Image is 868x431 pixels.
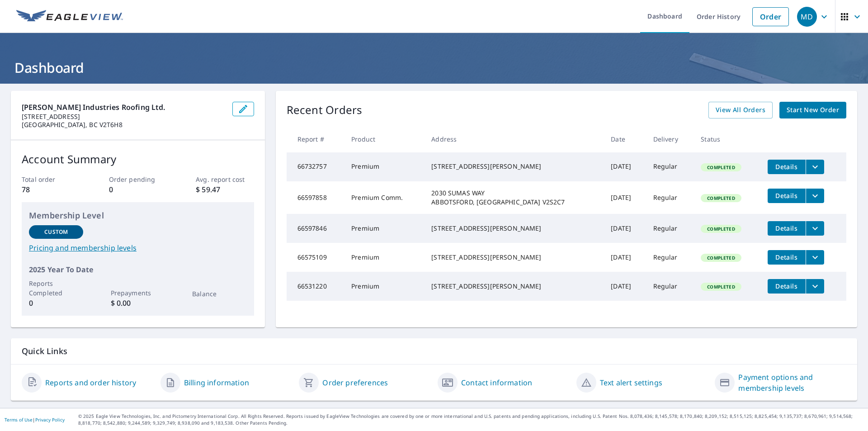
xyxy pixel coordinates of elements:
[16,10,123,24] img: EV Logo
[192,289,246,298] p: Balance
[646,152,694,181] td: Regular
[22,184,80,195] p: 78
[773,282,800,290] span: Details
[604,126,646,152] th: Date
[344,126,424,152] th: Product
[35,417,65,423] a: Privacy Policy
[646,272,694,301] td: Regular
[604,214,646,243] td: [DATE]
[344,181,424,214] td: Premium Comm.
[768,189,806,203] button: detailsBtn-66597858
[29,209,247,222] p: Membership Level
[344,214,424,243] td: Premium
[752,7,789,26] a: Order
[431,162,596,171] div: [STREET_ADDRESS][PERSON_NAME]
[773,253,800,261] span: Details
[78,413,863,426] p: © 2025 Eagle View Technologies, Inc. and Pictometry International Corp. All Rights Reserved. Repo...
[5,417,65,422] p: |
[287,214,344,243] td: 66597846
[424,126,604,152] th: Address
[779,102,846,118] a: Start New Order
[22,113,225,121] p: [STREET_ADDRESS]
[44,228,68,236] p: Custom
[287,152,344,181] td: 66732757
[184,377,249,388] a: Billing information
[29,242,247,253] a: Pricing and membership levels
[708,102,773,118] a: View All Orders
[646,243,694,272] td: Regular
[646,214,694,243] td: Regular
[702,195,740,201] span: Completed
[344,152,424,181] td: Premium
[702,164,740,171] span: Completed
[431,282,596,291] div: [STREET_ADDRESS][PERSON_NAME]
[600,377,662,388] a: Text alert settings
[604,181,646,214] td: [DATE]
[693,126,760,152] th: Status
[11,58,857,77] h1: Dashboard
[287,102,363,118] p: Recent Orders
[287,272,344,301] td: 66531220
[773,191,800,200] span: Details
[29,298,83,308] p: 0
[806,189,824,203] button: filesDropdownBtn-66597858
[109,184,167,195] p: 0
[806,279,824,294] button: filesDropdownBtn-66531220
[702,255,740,261] span: Completed
[344,243,424,272] td: Premium
[768,221,806,236] button: detailsBtn-66597846
[109,175,167,184] p: Order pending
[702,284,740,290] span: Completed
[431,224,596,233] div: [STREET_ADDRESS][PERSON_NAME]
[196,175,254,184] p: Avg. report cost
[604,272,646,301] td: [DATE]
[768,250,806,265] button: detailsBtn-66575109
[646,181,694,214] td: Regular
[773,224,800,232] span: Details
[797,7,817,27] div: MD
[806,250,824,265] button: filesDropdownBtn-66575109
[22,151,254,167] p: Account Summary
[646,126,694,152] th: Delivery
[604,152,646,181] td: [DATE]
[716,104,765,116] span: View All Orders
[45,377,136,388] a: Reports and order history
[787,104,839,116] span: Start New Order
[22,346,846,357] p: Quick Links
[431,189,596,207] div: 2030 SUMAS WAY ABBOTSFORD, [GEOGRAPHIC_DATA] V2S2C7
[22,121,225,129] p: [GEOGRAPHIC_DATA], BC V2T6H8
[773,162,800,171] span: Details
[768,279,806,294] button: detailsBtn-66531220
[29,279,83,298] p: Reports Completed
[287,126,344,152] th: Report #
[322,377,388,388] a: Order preferences
[22,175,80,184] p: Total order
[806,160,824,174] button: filesDropdownBtn-66732757
[287,243,344,272] td: 66575109
[29,264,247,275] p: 2025 Year To Date
[461,377,532,388] a: Contact information
[344,272,424,301] td: Premium
[768,160,806,174] button: detailsBtn-66732757
[111,288,165,298] p: Prepayments
[287,181,344,214] td: 66597858
[604,243,646,272] td: [DATE]
[196,184,254,195] p: $ 59.47
[431,253,596,262] div: [STREET_ADDRESS][PERSON_NAME]
[22,102,225,113] p: [PERSON_NAME] Industries Roofing Ltd.
[806,221,824,236] button: filesDropdownBtn-66597846
[111,298,165,308] p: $ 0.00
[5,417,33,423] a: Terms of Use
[738,372,846,393] a: Payment options and membership levels
[702,226,740,232] span: Completed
